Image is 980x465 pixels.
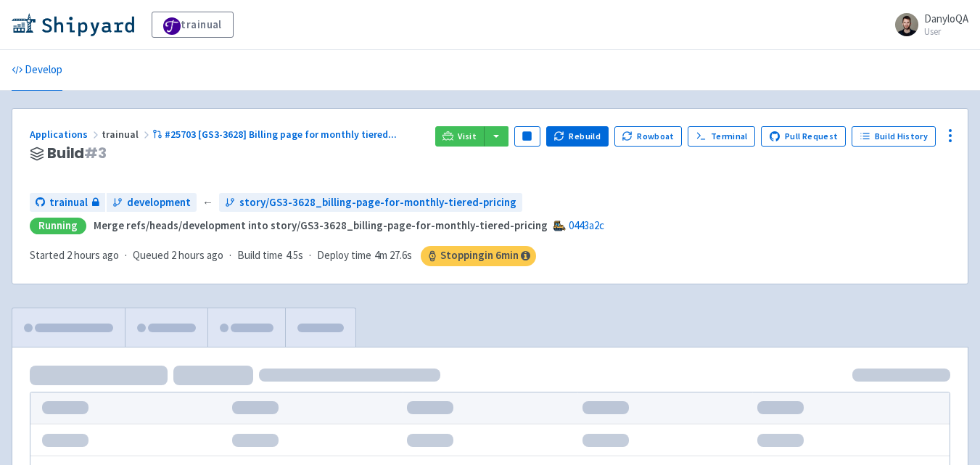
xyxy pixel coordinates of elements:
[852,126,936,147] a: Build History
[219,193,522,213] a: story/GS3-3628_billing-page-for-monthly-tiered-pricing
[421,246,536,266] span: Stopping in 6 min
[317,247,371,264] span: Deploy time
[202,194,213,211] span: ←
[569,218,604,232] a: 0443a2c
[152,12,234,38] a: trainual
[127,194,191,211] span: development
[374,247,412,264] span: 4m 27.6s
[30,246,536,266] div: · · ·
[49,194,88,211] span: trainual
[102,128,152,141] span: trainual
[67,248,119,262] time: 2 hours ago
[12,13,134,36] img: Shipyard logo
[30,248,119,262] span: Started
[30,128,102,141] a: Applications
[239,194,516,211] span: story/GS3-3628_billing-page-for-monthly-tiered-pricing
[924,27,968,36] small: User
[458,131,477,142] span: Visit
[237,247,283,264] span: Build time
[286,247,303,264] span: 4.5s
[84,143,107,163] span: # 3
[924,12,968,25] span: DanyloQA
[133,248,223,262] span: Queued
[546,126,609,147] button: Rebuild
[30,218,86,234] div: Running
[47,145,107,162] span: Build
[165,128,397,141] span: #25703 [GS3-3628] Billing page for monthly tiered ...
[435,126,485,147] a: Visit
[514,126,540,147] button: Pause
[614,126,683,147] button: Rowboat
[30,193,105,213] a: trainual
[171,248,223,262] time: 2 hours ago
[12,50,62,91] a: Develop
[94,218,548,232] strong: Merge refs/heads/development into story/GS3-3628_billing-page-for-monthly-tiered-pricing
[886,13,968,36] a: DanyloQA User
[761,126,846,147] a: Pull Request
[688,126,755,147] a: Terminal
[152,128,399,141] a: #25703 [GS3-3628] Billing page for monthly tiered...
[107,193,197,213] a: development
